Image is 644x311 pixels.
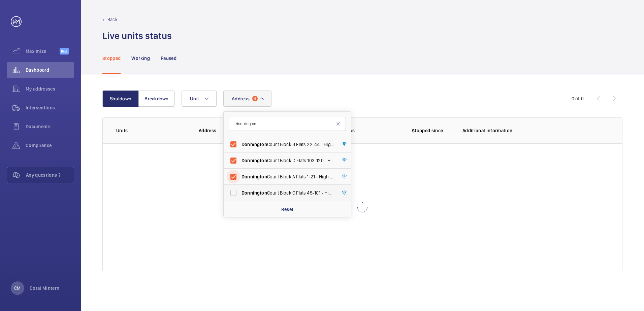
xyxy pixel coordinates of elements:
button: Address4 [223,91,271,107]
span: Unit [190,96,199,101]
span: Donnington [241,174,267,179]
button: Unit [182,91,217,107]
div: 0 of 0 [572,95,584,102]
p: Stopped [102,55,121,62]
span: Court Block B Flats 22-44 - High Risk Building - [STREET_ADDRESS] [241,141,334,148]
p: Units [116,127,188,134]
span: Dashboard [26,67,74,73]
span: My addresses [26,85,74,92]
span: Court Block D Flats 103-120 - High Risk Building - [STREET_ADDRESS] [241,157,334,164]
span: Donnington [241,142,267,147]
span: Address [232,96,250,101]
p: Coral Mintern [30,285,60,291]
span: Documents [26,123,74,130]
span: Court Block C Flats 45-101 - High Risk Building - [STREET_ADDRESS] [241,189,334,196]
p: CM [14,285,21,291]
p: Additional information [462,127,609,134]
p: Paused [161,55,176,62]
input: Search by address [229,117,346,131]
p: Back [107,16,118,23]
p: Address [199,127,294,134]
h1: Live units status [102,30,172,42]
span: Any questions ? [26,172,74,178]
span: Compliance [26,142,74,149]
p: Reset [281,206,294,213]
span: Court Block A Flats 1-21 - High Risk Building - [STREET_ADDRESS] [241,173,334,180]
span: 4 [252,96,258,101]
span: Donnington [241,158,267,163]
span: Maximize [26,48,60,55]
p: Stopped since [412,127,452,134]
span: Beta [60,48,69,55]
p: Working [131,55,150,62]
span: Interventions [26,104,74,111]
span: Donnington [241,190,267,196]
button: Shutdown [102,91,139,107]
button: Breakdown [138,91,175,107]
